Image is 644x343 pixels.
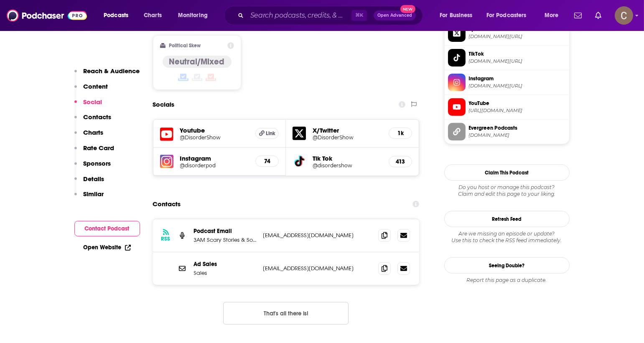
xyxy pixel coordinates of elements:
[153,97,175,113] h2: Socials
[160,155,173,168] img: iconImage
[232,6,431,25] div: Search podcasts, credits, & more...
[266,130,275,137] span: Link
[263,232,372,239] p: [EMAIL_ADDRESS][DOMAIN_NAME]
[444,230,570,244] div: Are we missing an episode or update? Use this to check the RSS feed immediately.
[486,10,527,21] span: For Podcasters
[396,158,405,165] h5: 413
[74,82,108,98] button: Content
[262,158,272,165] h5: 74
[74,128,104,144] button: Charts
[194,261,257,268] p: Ad Sales
[74,159,111,175] button: Sponsors
[469,33,566,40] span: twitter.com/DisorderShow
[469,50,566,58] span: TikTok
[313,154,382,162] h5: Tik Tok
[448,74,566,91] a: Instagram[DOMAIN_NAME][URL]
[444,257,570,274] a: Seeing Double?
[172,9,219,22] button: open menu
[545,10,559,21] span: More
[180,126,249,134] h5: Youtube
[194,236,257,243] p: 3AM Scary Stories & Sound Talent Media
[74,67,140,82] button: Reach & Audience
[351,10,367,21] span: ⌘ K
[615,6,633,25] img: User Profile
[104,10,128,21] span: Podcasts
[615,6,633,25] span: Logged in as clay.bolton
[74,144,115,159] button: Rate Card
[247,9,351,22] input: Search podcasts, credits, & more...
[84,82,108,90] p: Content
[180,162,249,169] a: @disorderpod
[194,269,257,276] p: Sales
[84,98,102,106] p: Social
[194,228,257,235] p: Podcast Email
[444,164,570,181] button: Claim This Podcast
[469,108,566,114] span: https://www.youtube.com/@DisorderShow
[374,10,416,20] button: Open AdvancedNew
[448,49,566,67] a: TikTok[DOMAIN_NAME][URL]
[74,175,104,190] button: Details
[313,162,382,169] a: @disordershow
[161,235,171,242] h3: RSS
[434,9,483,22] button: open menu
[84,144,115,152] p: Rate Card
[84,244,131,251] a: Open Website
[74,190,104,205] button: Similar
[448,98,566,116] a: YouTube[URL][DOMAIN_NAME]
[444,277,570,284] div: Report this page as a duplicate.
[469,83,566,89] span: instagram.com/disorderpod
[74,221,140,236] button: Contact Podcast
[400,5,415,13] span: New
[138,9,167,22] a: Charts
[469,58,566,64] span: tiktok.com/@disordershow
[313,134,382,141] a: @DisorderShow
[84,190,104,198] p: Similar
[440,10,473,21] span: For Business
[263,265,372,272] p: [EMAIL_ADDRESS][DOMAIN_NAME]
[469,75,566,82] span: Instagram
[84,128,104,136] p: Charts
[84,159,111,167] p: Sponsors
[448,24,566,42] a: X/Twitter[DOMAIN_NAME][URL]
[539,9,569,22] button: open menu
[144,10,162,21] span: Charts
[313,126,382,134] h5: X/Twitter
[84,113,112,121] p: Contacts
[169,56,225,67] h4: Neutral/Mixed
[255,128,279,139] a: Link
[615,6,633,25] button: Show profile menu
[74,113,112,128] button: Contacts
[223,302,349,325] button: Nothing here.
[153,196,181,212] h2: Contacts
[444,184,570,197] div: Claim and edit this page to your liking.
[377,13,412,18] span: Open Advanced
[98,9,139,22] button: open menu
[444,211,570,227] button: Refresh Feed
[180,134,249,141] a: @DisorderShow
[7,8,87,23] img: Podchaser - Follow, Share and Rate Podcasts
[592,8,605,23] a: Show notifications dropdown
[84,67,140,75] p: Reach & Audience
[444,184,570,191] span: Do you host or manage this podcast?
[169,43,201,49] h2: Political Skew
[74,98,102,113] button: Social
[178,10,208,21] span: Monitoring
[469,132,566,138] span: evergreenpodcasts.com
[448,123,566,141] a: Evergreen Podcasts[DOMAIN_NAME]
[469,100,566,107] span: YouTube
[469,124,566,132] span: Evergreen Podcasts
[84,175,104,183] p: Details
[396,130,405,137] h5: 1k
[180,154,249,162] h5: Instagram
[571,8,585,23] a: Show notifications dropdown
[481,9,539,22] button: open menu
